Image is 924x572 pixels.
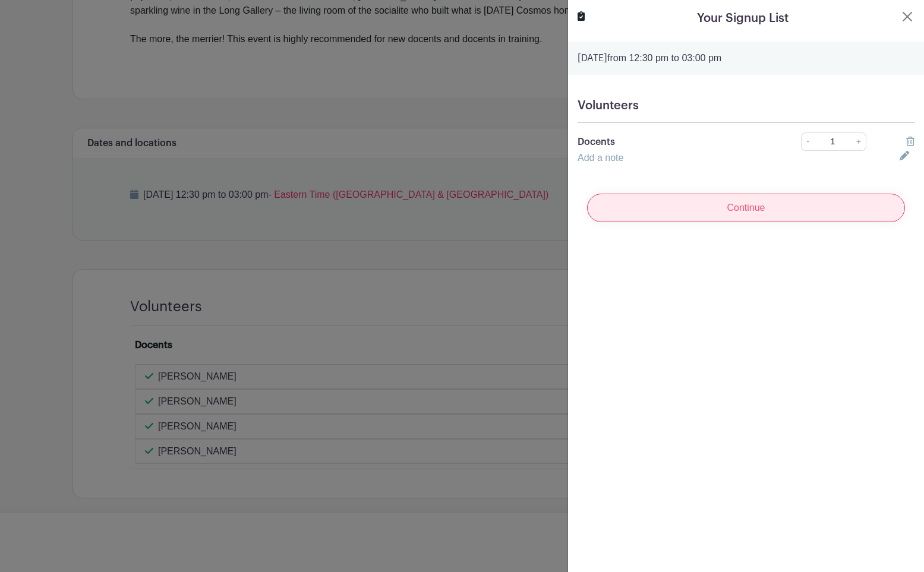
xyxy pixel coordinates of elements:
[578,51,914,65] p: from 12:30 pm to 03:00 pm
[852,132,866,151] a: +
[697,10,789,27] h5: Your Signup List
[801,132,814,151] a: -
[587,194,905,222] input: Continue
[578,99,914,113] h5: Volunteers
[900,10,914,24] button: Close
[578,53,607,63] strong: [DATE]
[578,153,623,163] a: Add a note
[578,135,768,149] p: Docents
